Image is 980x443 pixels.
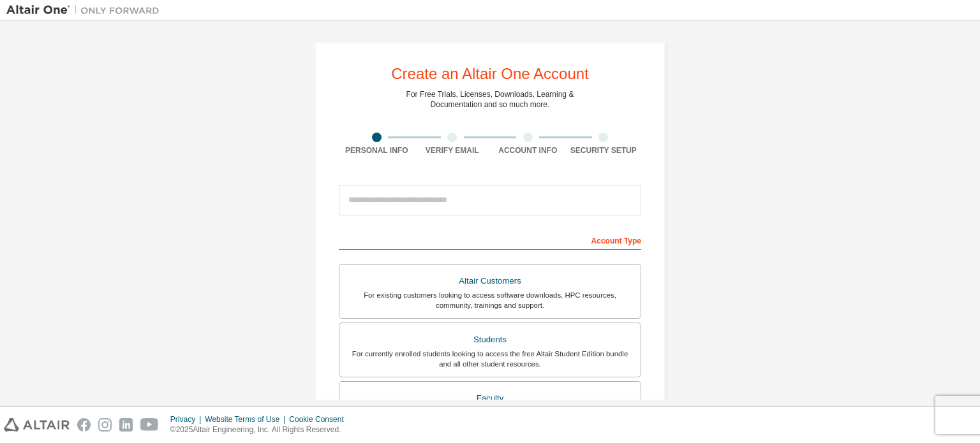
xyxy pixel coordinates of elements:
div: Cookie Consent [289,414,351,425]
div: Create an Altair One Account [391,66,589,82]
img: youtube.svg [140,418,159,432]
img: linkedin.svg [119,418,133,432]
div: Privacy [170,414,205,425]
div: Personal Info [339,145,415,156]
div: Security Setup [566,145,642,156]
p: © 2025 Altair Engineering, Inc. All Rights Reserved. [170,425,352,435]
img: facebook.svg [77,418,91,432]
img: altair_logo.svg [4,418,70,432]
div: Students [347,331,633,349]
img: instagram.svg [98,418,112,432]
div: Account Info [490,145,566,156]
div: For Free Trials, Licenses, Downloads, Learning & Documentation and so much more. [406,89,574,110]
div: Website Terms of Use [205,414,289,425]
div: For existing customers looking to access software downloads, HPC resources, community, trainings ... [347,290,633,310]
div: Account Type [339,229,641,250]
img: Altair One [6,4,166,17]
div: Altair Customers [347,272,633,290]
div: Faculty [347,389,633,407]
div: For currently enrolled students looking to access the free Altair Student Edition bundle and all ... [347,349,633,369]
div: Verify Email [415,145,491,156]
